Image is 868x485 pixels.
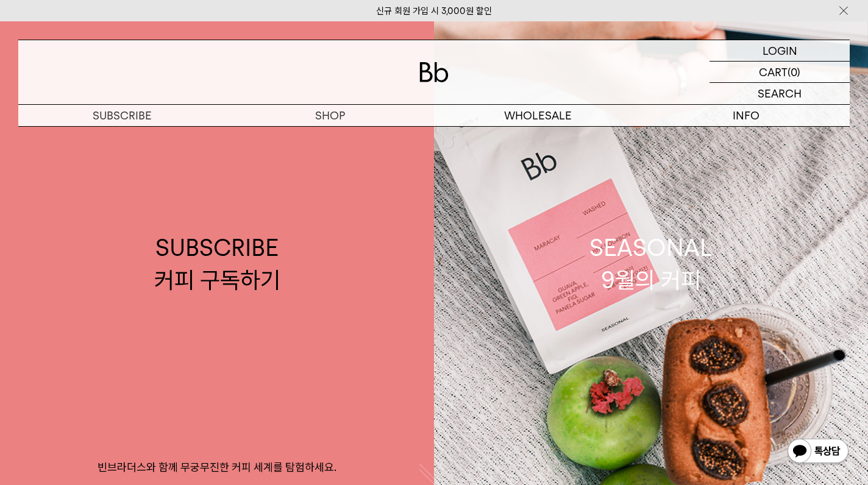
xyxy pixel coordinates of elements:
[642,105,850,126] p: INFO
[710,62,850,83] a: CART (0)
[759,62,788,82] p: CART
[763,40,797,61] p: LOGIN
[788,62,800,82] p: (0)
[710,40,850,62] a: LOGIN
[434,105,642,126] p: WHOLESALE
[376,5,492,16] a: 신규 회원 가입 시 3,000원 할인
[589,232,713,296] div: SEASONAL 9월의 커피
[18,105,226,126] a: SUBSCRIBE
[758,83,802,104] p: SEARCH
[226,105,434,126] a: SHOP
[154,232,280,296] div: SUBSCRIBE 커피 구독하기
[786,437,850,467] img: 카카오톡 채널 1:1 채팅 버튼
[419,62,449,82] img: 로고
